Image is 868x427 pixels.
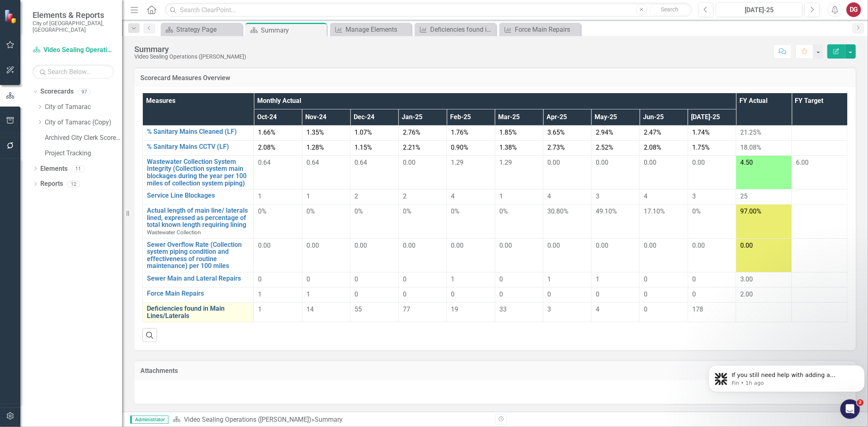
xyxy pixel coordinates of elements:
span: Elements & Reports [33,10,114,20]
span: 2.21% [403,144,420,151]
a: Deficiencies found in Main Lines/Laterals [147,305,249,319]
span: 2.52% [596,144,613,151]
a: Wastewater Collection System Integrity (Collection system main blockages during the year per 100 ... [147,158,249,187]
span: 1.29 [499,159,512,166]
span: 0.00 [547,242,560,249]
span: 2 [354,192,358,200]
span: Search [661,6,678,13]
span: 2.76% [403,129,420,136]
span: 2.08% [644,144,661,151]
small: City of [GEOGRAPHIC_DATA], [GEOGRAPHIC_DATA] [33,20,114,33]
span: 2.73% [547,144,565,151]
span: 0 [499,290,503,298]
span: 0.00 [499,242,512,249]
span: 6.00 [796,159,809,166]
button: [DATE]-25 [716,2,802,17]
span: 21.25% [740,129,761,136]
span: 1.35% [306,129,324,136]
span: 4 [596,305,599,313]
span: 0.00 [644,159,656,166]
span: 0.00 [306,242,319,249]
span: 1 [258,305,262,313]
span: 0 [644,275,647,283]
div: 97 [78,88,91,95]
span: 0.64 [354,159,367,166]
td: Double-Click to Edit Right Click for Context Menu [143,303,254,322]
a: City of Tamarac (Copy) [45,118,122,127]
span: 1 [306,192,310,200]
span: 1.85% [499,129,517,136]
span: 0 [258,275,262,283]
a: Sewer Overflow Rate (Collection system piping condition and effectiveness of routine maintenance)... [147,241,249,270]
img: ClearPoint Strategy [4,9,18,23]
a: Service Line Blockages [147,192,249,199]
div: Deficiencies found in Main Lines/Laterals [430,24,494,35]
a: Project Tracking [45,149,122,158]
span: 1.07% [354,129,372,136]
a: Elements [40,164,68,174]
div: Summary [261,25,325,35]
span: 1.29 [451,159,464,166]
span: 0 [596,290,599,298]
span: 19 [451,305,458,313]
a: Strategy Page [163,24,240,35]
button: DG [846,2,861,17]
span: 0 [354,290,358,298]
span: 0% [354,207,363,215]
span: 0.90% [451,144,468,151]
h3: Scorecard Measures Overview [140,74,850,82]
span: 0.64 [258,159,271,166]
span: 97.00% [740,207,761,215]
a: % Sanitary Mains Cleaned (LF) [147,128,249,135]
span: 0 [692,290,696,298]
input: Search ClearPoint... [165,3,692,17]
td: Double-Click to Edit Right Click for Context Menu [143,238,254,272]
span: 2.94% [596,129,613,136]
td: Double-Click to Edit Right Click for Context Menu [143,272,254,288]
a: Manage Elements [332,24,409,35]
span: 33 [499,305,507,313]
span: 0.00 [258,242,271,249]
span: 0 [644,305,647,313]
a: Actual length of main line/ laterals lined, expressed as percentage of total known length requiri... [147,207,249,229]
span: 0.00 [403,242,415,249]
span: 4.50 [740,159,753,166]
div: Strategy Page [176,24,240,35]
a: Deficiencies found in Main Lines/Laterals [417,24,494,35]
span: 0% [451,207,459,215]
span: 0% [692,207,701,215]
span: 30.80% [547,207,568,215]
span: 0 [644,290,647,298]
span: 2.00 [740,290,753,298]
div: Summary [315,416,343,423]
span: Administrator [130,416,168,424]
span: 0.00 [354,242,367,249]
a: Video Sealing Operations ([PERSON_NAME]) [33,46,114,55]
a: Video Sealing Operations ([PERSON_NAME]) [184,416,311,423]
div: 12 [67,181,80,187]
td: Double-Click to Edit Right Click for Context Menu [143,190,254,205]
span: 178 [692,305,703,313]
a: Force Main Repairs [147,290,249,297]
span: 0.00 [740,242,753,249]
div: Video Sealing Operations ([PERSON_NAME]) [134,54,246,60]
span: 18.08% [740,144,761,151]
div: [DATE]-25 [719,5,800,15]
span: 1.28% [306,144,324,151]
span: 3.65% [547,129,565,136]
span: 0.00 [596,159,608,166]
span: 0 [403,275,407,283]
a: Force Main Repairs [501,24,579,35]
span: 1.76% [451,129,468,136]
span: 49.10% [596,207,617,215]
div: Force Main Repairs [515,24,579,35]
span: Wastewater Collection [147,229,201,235]
span: 1 [499,192,503,200]
span: 1 [547,275,551,283]
td: Double-Click to Edit Right Click for Context Menu [143,288,254,303]
span: 0 [692,275,696,283]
